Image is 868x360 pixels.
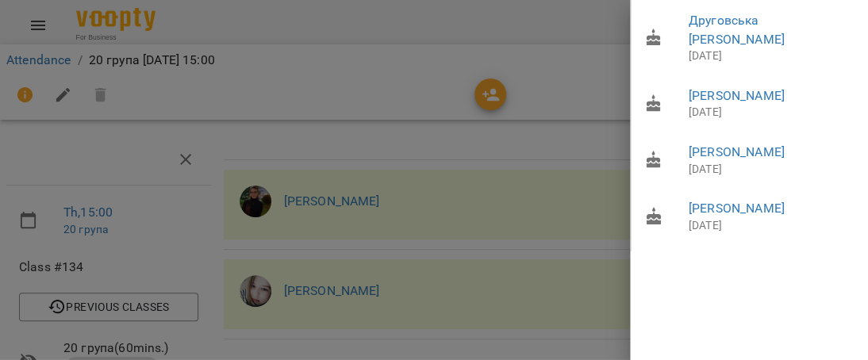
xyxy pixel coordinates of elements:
p: [DATE] [689,48,856,64]
p: [DATE] [689,105,856,121]
a: Друговська [PERSON_NAME] [689,13,785,47]
a: [PERSON_NAME] [689,201,785,216]
p: [DATE] [689,162,856,178]
p: [DATE] [689,218,856,234]
a: [PERSON_NAME] [689,88,785,103]
a: [PERSON_NAME] [689,144,785,159]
